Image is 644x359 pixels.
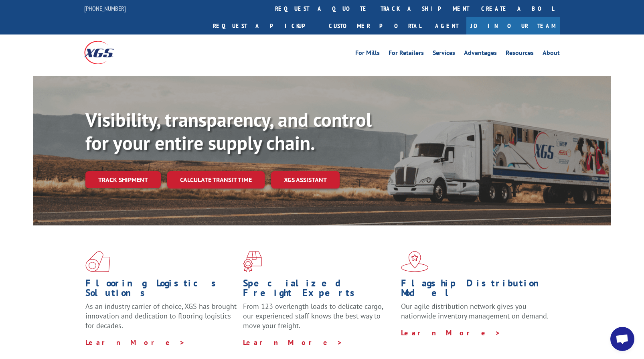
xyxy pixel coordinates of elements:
a: For Retailers [389,50,424,59]
a: Advantages [464,50,497,59]
a: Agent [427,17,466,34]
a: Track shipment [85,171,161,188]
h1: Flagship Distribution Model [401,278,553,302]
a: Open chat [610,327,634,351]
span: As an industry carrier of choice, XGS has brought innovation and dedication to flooring logistics... [85,302,237,330]
a: Services [433,50,455,59]
a: Request a pickup [207,17,323,34]
span: Our agile distribution network gives you nationwide inventory management on demand. [401,302,549,320]
a: Learn More > [85,338,185,347]
h1: Flooring Logistics Solutions [85,278,237,302]
a: For Mills [355,50,380,59]
img: xgs-icon-flagship-distribution-model-red [401,251,429,272]
a: XGS ASSISTANT [271,171,340,189]
a: Learn More > [243,338,343,347]
img: xgs-icon-total-supply-chain-intelligence-red [85,251,110,272]
a: Resources [506,50,534,59]
a: Learn More > [401,328,501,337]
a: Customer Portal [323,17,427,34]
img: xgs-icon-focused-on-flooring-red [243,251,262,272]
b: Visibility, transparency, and control for your entire supply chain. [85,107,372,155]
a: Calculate transit time [167,171,265,189]
h1: Specialized Freight Experts [243,278,395,302]
p: From 123 overlength loads to delicate cargo, our experienced staff knows the best way to move you... [243,302,395,337]
a: About [543,50,560,59]
a: [PHONE_NUMBER] [84,4,126,12]
a: Join Our Team [466,17,560,34]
